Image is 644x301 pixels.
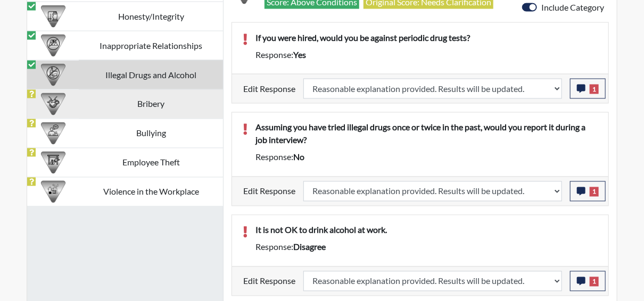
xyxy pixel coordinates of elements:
button: 1 [570,271,606,291]
td: Honesty/Integrity [79,2,223,31]
p: Assuming you have tried illegal drugs once or twice in the past, would you report it during a job... [255,121,598,147]
div: Response: [247,241,606,254]
td: Bribery [79,89,223,119]
img: CATEGORY%20ICON-11.a5f294f4.png [41,4,65,29]
img: CATEGORY%20ICON-26.eccbb84f.png [41,180,65,204]
button: 1 [570,181,606,202]
img: CATEGORY%20ICON-04.6d01e8fa.png [41,121,65,146]
img: CATEGORY%20ICON-07.58b65e52.png [41,150,65,175]
div: Response: [247,48,606,61]
label: Include Category [541,1,604,14]
div: Update the test taker's response, the change might impact the score [295,181,570,202]
span: 1 [590,277,599,287]
label: Edit Response [243,181,295,202]
td: Bullying [79,119,223,148]
span: 1 [590,187,599,197]
p: If you were hired, would you be against periodic drug tests? [255,31,598,44]
span: no [293,152,304,162]
td: Inappropriate Relationships [79,31,223,60]
span: yes [293,49,306,60]
img: CATEGORY%20ICON-14.139f8ef7.png [41,34,65,58]
td: Illegal Drugs and Alcohol [79,60,223,89]
label: Edit Response [243,271,295,291]
label: Edit Response [243,79,295,99]
p: It is not OK to drink alcohol at work. [255,224,598,237]
img: CATEGORY%20ICON-12.0f6f1024.png [41,63,65,87]
span: 1 [590,85,599,94]
img: CATEGORY%20ICON-03.c5611939.png [41,92,65,116]
div: Response: [247,151,606,164]
div: Update the test taker's response, the change might impact the score [295,79,570,99]
button: 1 [570,79,606,99]
span: disagree [293,242,326,252]
div: Update the test taker's response, the change might impact the score [295,271,570,291]
td: Employee Theft [79,148,223,177]
td: Violence in the Workplace [79,177,223,206]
